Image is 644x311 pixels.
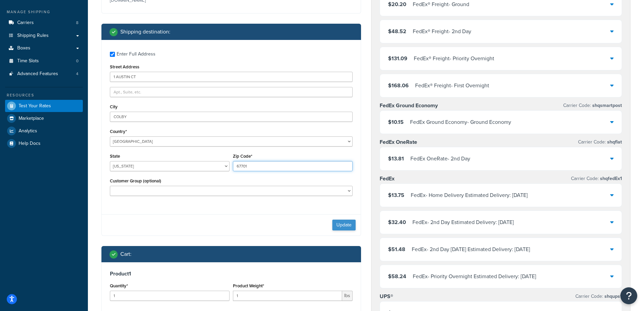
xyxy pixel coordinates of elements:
[332,220,356,230] button: Update
[5,42,83,54] a: Boxes
[5,112,83,125] a: Marketplace
[411,191,528,200] div: FedEx - Home Delivery Estimated Delivery: [DATE]
[5,125,83,137] a: Analytics
[5,29,83,42] a: Shipping Rules
[388,54,407,62] span: $131.09
[575,292,622,301] p: Carrier Code:
[599,175,622,182] span: shqfedEx1
[5,68,83,80] li: Advanced Features
[591,102,622,109] span: shqsmartpost
[414,54,494,63] div: FedEx® Freight - Priority Overnight
[19,103,51,109] span: Test Your Rates
[413,27,471,36] div: FedEx® Freight - 2nd Day
[380,175,395,182] h3: FedEx
[233,154,252,159] label: Zip Code*
[110,178,161,183] label: Customer Group (optional)
[410,117,511,127] div: FedEx Ground Economy - Ground Economy
[5,17,83,29] li: Carriers
[563,101,622,110] p: Carrier Code:
[5,100,83,112] a: Test Your Rates
[19,141,41,147] span: Help Docs
[388,218,406,226] span: $32.40
[110,283,128,288] label: Quantity*
[388,155,404,162] span: $13.81
[110,64,139,69] label: Street Address
[5,68,83,80] a: Advanced Features4
[110,52,115,57] input: Enter Full Address
[17,20,34,26] span: Carriers
[380,139,417,146] h3: FedEx OneRate
[76,71,78,77] span: 4
[388,0,406,8] span: $20.20
[5,92,83,98] div: Resources
[120,251,132,257] h2: Cart :
[120,29,170,35] h2: Shipping destination :
[620,287,637,304] button: Open Resource Center
[380,102,438,109] h3: FedEx Ground Economy
[412,245,530,254] div: FedEx - 2nd Day [DATE] Estimated Delivery: [DATE]
[110,129,127,134] label: Country*
[17,58,39,64] span: Time Slots
[5,9,83,15] div: Manage Shipping
[413,272,536,281] div: FedEx - Priority Overnight Estimated Delivery: [DATE]
[110,87,353,97] input: Apt., Suite, etc.
[606,138,622,146] span: shqflat
[17,45,30,51] span: Boxes
[571,174,622,183] p: Carrier Code:
[110,291,230,301] input: 0
[76,20,78,26] span: 8
[233,291,342,301] input: 0.00
[233,283,264,288] label: Product Weight*
[415,81,489,90] div: FedEx® Freight - First Overnight
[388,191,404,199] span: $13.75
[110,104,118,109] label: City
[388,82,409,89] span: $168.06
[17,71,58,77] span: Advanced Features
[19,116,44,121] span: Marketplace
[19,128,37,134] span: Analytics
[76,58,78,64] span: 0
[5,55,83,67] li: Time Slots
[410,154,470,163] div: FedEx OneRate - 2nd Day
[5,17,83,29] a: Carriers8
[388,118,404,126] span: $10.15
[388,272,406,280] span: $58.24
[603,293,622,300] span: shqups1
[5,55,83,67] a: Time Slots0
[5,137,83,150] a: Help Docs
[388,245,405,253] span: $51.48
[342,291,353,301] span: lbs
[117,49,156,59] div: Enter Full Address
[388,27,406,35] span: $48.52
[17,33,49,39] span: Shipping Rules
[110,154,120,159] label: State
[110,270,353,277] h3: Product 1
[412,218,514,227] div: FedEx - 2nd Day Estimated Delivery: [DATE]
[578,137,622,147] p: Carrier Code:
[380,293,393,300] h3: UPS®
